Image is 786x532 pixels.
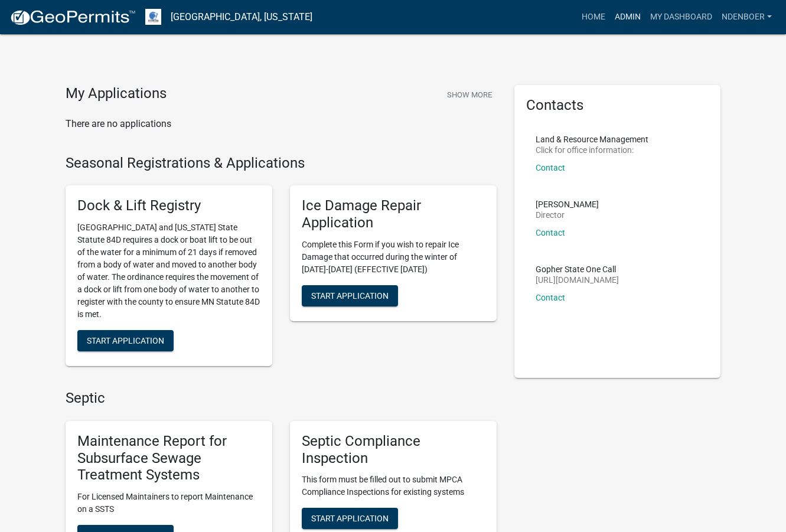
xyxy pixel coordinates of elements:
h5: Ice Damage Repair Application [302,197,485,231]
h4: My Applications [66,85,167,103]
a: Contact [536,163,565,172]
h5: Septic Compliance Inspection [302,433,485,467]
a: Home [577,6,610,28]
p: [URL][DOMAIN_NAME] [536,276,619,284]
img: Otter Tail County, Minnesota [145,9,161,25]
p: Gopher State One Call [536,265,619,273]
p: [PERSON_NAME] [536,200,599,208]
h4: Seasonal Registrations & Applications [66,155,497,172]
p: Director [536,211,599,219]
p: For Licensed Maintainers to report Maintenance on a SSTS [77,491,260,515]
a: Contact [536,293,565,302]
p: There are no applications [66,117,497,131]
span: Start Application [311,514,389,523]
h5: Dock & Lift Registry [77,197,260,214]
a: Contact [536,228,565,237]
button: Show More [442,85,497,105]
button: Start Application [302,285,398,306]
p: Land & Resource Management [536,135,648,143]
a: Admin [610,6,645,28]
button: Start Application [77,330,174,351]
p: This form must be filled out to submit MPCA Compliance Inspections for existing systems [302,474,485,498]
h5: Maintenance Report for Subsurface Sewage Treatment Systems [77,433,260,484]
a: [GEOGRAPHIC_DATA], [US_STATE] [171,7,312,27]
p: Complete this Form if you wish to repair Ice Damage that occurred during the winter of [DATE]-[DA... [302,239,485,276]
p: Click for office information: [536,146,648,154]
p: [GEOGRAPHIC_DATA] and [US_STATE] State Statute 84D requires a dock or boat lift to be out of the ... [77,221,260,321]
h4: Septic [66,390,497,407]
span: Start Application [311,291,389,300]
span: Start Application [87,336,164,345]
a: My Dashboard [645,6,717,28]
a: ndenboer [717,6,777,28]
button: Start Application [302,508,398,529]
h5: Contacts [526,97,709,114]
